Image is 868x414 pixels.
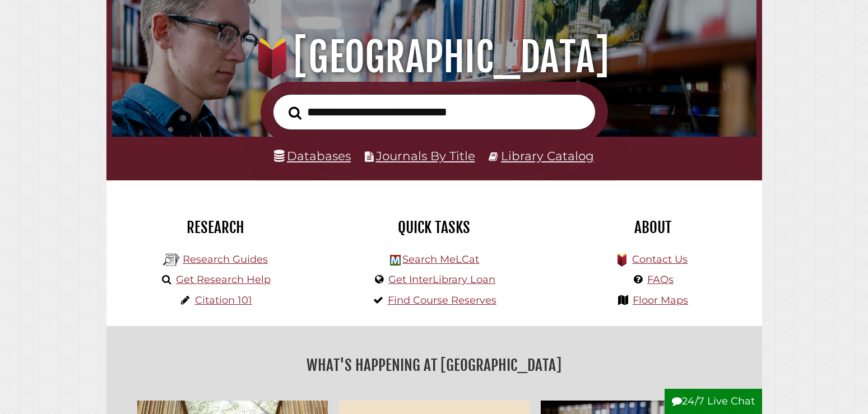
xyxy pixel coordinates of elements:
[195,294,252,306] a: Citation 101
[333,218,535,237] h2: Quick Tasks
[647,273,674,286] a: FAQs
[283,103,307,123] button: Search
[388,273,495,286] a: Get InterLibrary Loan
[115,352,754,378] h2: What's Happening at [GEOGRAPHIC_DATA]
[274,148,351,163] a: Databases
[632,253,688,266] a: Contact Us
[163,252,180,268] img: Hekman Library Logo
[402,253,479,266] a: Search MeLCat
[552,218,754,237] h2: About
[390,255,401,266] img: Hekman Library Logo
[376,148,475,163] a: Journals By Title
[183,253,268,266] a: Research Guides
[501,148,594,163] a: Library Catalog
[176,273,271,286] a: Get Research Help
[115,218,317,237] h2: Research
[633,294,688,306] a: Floor Maps
[388,294,496,306] a: Find Course Reserves
[289,106,301,120] i: Search
[125,32,744,82] h1: [GEOGRAPHIC_DATA]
